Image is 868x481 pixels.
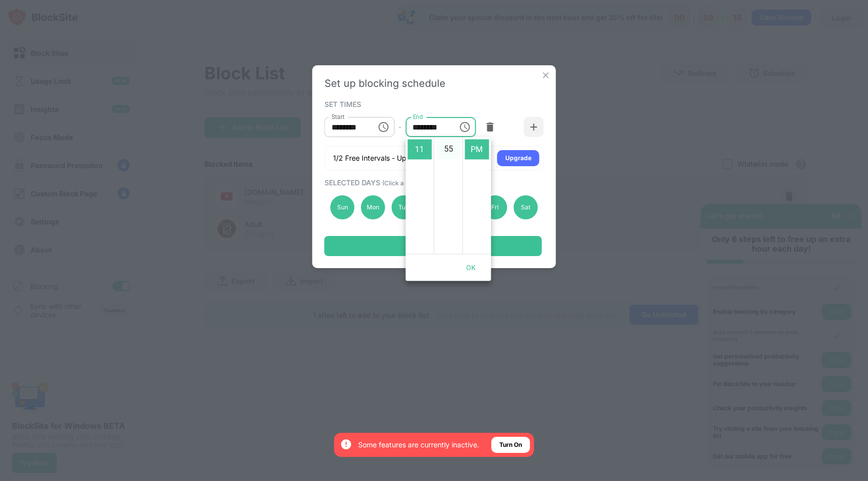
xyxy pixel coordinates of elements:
div: SET TIMES [324,100,541,108]
li: PM [465,140,489,160]
ul: Select hours [406,138,434,254]
li: 55 minutes [437,140,461,160]
div: Sat [513,195,537,219]
label: End [412,112,423,121]
button: Choose time, selected time is 11:00 PM [455,117,475,137]
div: Some features are currently inactive. [358,440,479,450]
div: 1/2 Free Intervals - Upgrade for 5 intervals [333,153,473,163]
ul: Select meridiem [463,138,491,254]
div: Upgrade [505,153,531,163]
div: SELECTED DAYS [324,178,541,187]
span: (Click a day to deactivate) [382,179,457,187]
div: Turn On [499,440,522,450]
img: x-button.svg [541,70,551,80]
button: Choose time, selected time is 10:00 PM [373,117,393,137]
div: Set up blocking schedule [324,77,544,89]
div: Mon [361,195,385,219]
div: Tue [391,195,415,219]
div: - [398,122,401,133]
div: Fri [483,195,507,219]
button: OK [455,259,487,277]
label: Start [332,112,345,121]
ul: Select minutes [434,138,463,254]
li: 11 hours [408,140,432,160]
img: error-circle-white.svg [340,438,352,450]
div: Sun [331,195,355,219]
